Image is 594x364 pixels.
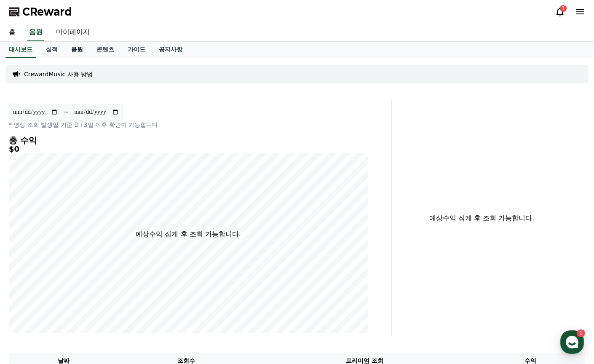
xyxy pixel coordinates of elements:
[39,42,64,58] a: 실적
[86,267,88,273] span: 1
[121,42,152,58] a: 가이드
[560,5,567,12] div: 1
[9,120,368,129] p: * 영상 조회 발생일 기준 D+3일 이후 확인이 가능합니다.
[9,136,368,145] h4: 총 수익
[136,229,241,239] p: 예상수익 집계 후 조회 가능합니다.
[130,280,140,286] span: 설정
[24,70,93,78] a: CrewardMusic 사용 방법
[5,42,36,58] a: 대시보드
[9,145,368,153] h5: $0
[77,280,87,287] span: 대화
[399,213,565,223] p: 예상수익 집계 후 조회 가능합니다.
[56,267,109,288] a: 1대화
[3,267,56,288] a: 홈
[22,5,72,19] span: CReward
[90,42,121,58] a: 콘텐츠
[109,267,162,288] a: 설정
[555,7,565,17] a: 1
[64,42,90,58] a: 음원
[9,5,72,19] a: CReward
[49,24,96,41] a: 마이페이지
[152,42,189,58] a: 공지사항
[27,280,32,286] span: 홈
[27,24,44,41] a: 음원
[2,24,22,41] a: 홈
[63,107,69,117] p: ~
